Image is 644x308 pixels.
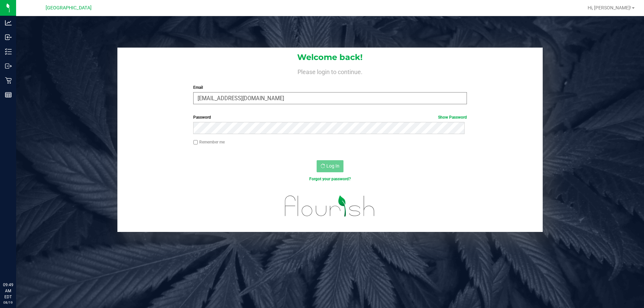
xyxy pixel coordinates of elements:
[5,63,12,69] inline-svg: Outbound
[438,115,467,120] a: Show Password
[3,300,13,305] p: 08/19
[117,53,543,62] h1: Welcome back!
[117,67,543,75] h4: Please login to continue.
[309,177,351,181] a: Forgot your password?
[5,19,12,26] inline-svg: Analytics
[193,139,225,145] label: Remember me
[5,77,12,84] inline-svg: Retail
[5,91,12,98] inline-svg: Reports
[317,160,343,172] button: Log In
[193,84,467,90] label: Email
[193,140,198,145] input: Remember me
[3,282,13,300] p: 09:49 AM EDT
[5,48,12,55] inline-svg: Inventory
[5,34,12,41] inline-svg: Inbound
[46,5,92,11] span: [GEOGRAPHIC_DATA]
[326,163,339,169] span: Log In
[193,115,211,120] span: Password
[277,189,383,223] img: flourish_logo.svg
[588,5,631,10] span: Hi, [PERSON_NAME]!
